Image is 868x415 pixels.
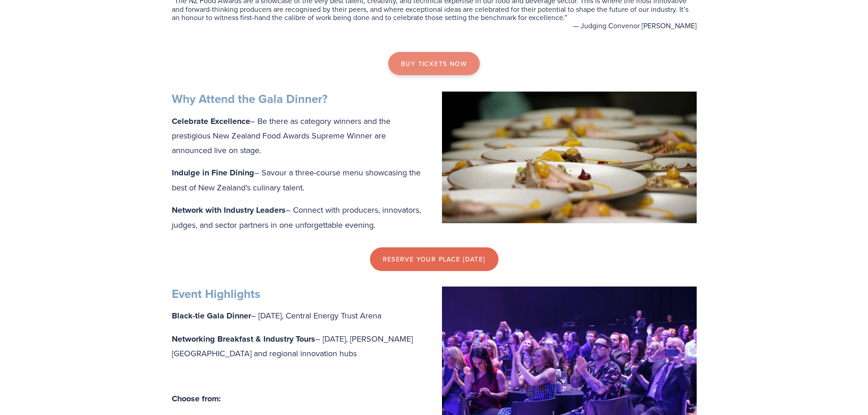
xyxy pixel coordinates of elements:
strong: Celebrate Excellence [172,115,250,127]
a: reserve your place [DATE] [370,247,498,271]
strong: Indulge in Fine Dining [172,167,254,179]
strong: Choose from: [172,393,221,405]
p: – [DATE], [PERSON_NAME][GEOGRAPHIC_DATA] and regional innovation hubs [172,332,697,361]
strong: Black-tie Gala Dinner [172,310,251,322]
span: ” [565,12,567,22]
strong: Why Attend the Gala Dinner? [172,90,328,108]
p: – Be there as category winners and the prestigious New Zealand Food Awards Supreme Winner are ann... [172,114,697,158]
figcaption: — Judging Convenor [PERSON_NAME] [172,21,697,30]
p: – Connect with producers, innovators, judges, and sector partners in one unforgettable evening. [172,203,697,232]
a: Buy tickets now [388,52,480,76]
strong: Network with Industry Leaders [172,204,286,216]
p: – [DATE], Central Energy Trust Arena [172,308,697,323]
p: – Savour a three-course menu showcasing the best of New Zealand’s culinary talent. [172,165,697,195]
strong: Event Highlights [172,285,260,302]
strong: Networking Breakfast & Industry Tours [172,333,315,345]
